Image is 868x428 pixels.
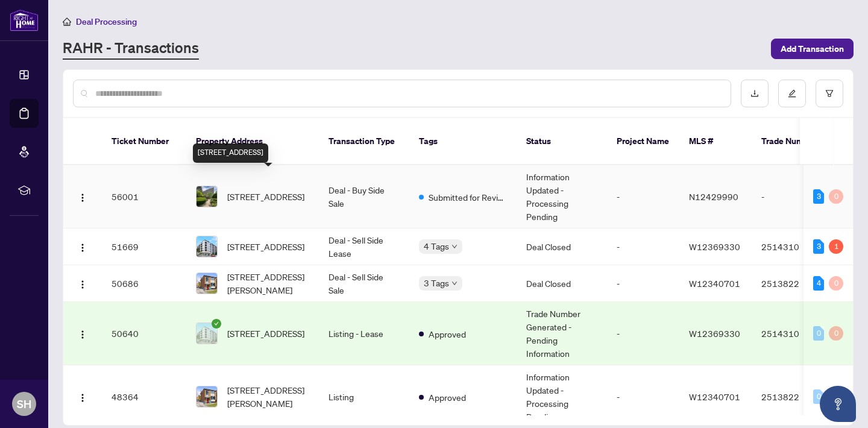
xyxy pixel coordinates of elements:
[319,165,409,228] td: Deal - Buy Side Sale
[607,118,679,165] th: Project Name
[829,239,843,254] div: 1
[781,39,844,58] span: Add Transaction
[76,16,137,27] span: Deal Processing
[752,118,836,165] th: Trade Number
[788,89,796,98] span: edit
[227,383,309,410] span: [STREET_ADDRESS][PERSON_NAME]
[78,280,87,289] img: Logo
[78,243,87,253] img: Logo
[197,386,217,407] img: thumbnail-img
[752,265,836,302] td: 2513822
[197,236,217,257] img: thumbnail-img
[102,228,186,265] td: 51669
[813,189,824,204] div: 3
[517,265,607,302] td: Deal Closed
[409,118,517,165] th: Tags
[829,276,843,291] div: 0
[78,193,87,203] img: Logo
[212,319,221,329] span: check-circle
[517,118,607,165] th: Status
[197,273,217,294] img: thumbnail-img
[227,327,304,340] span: [STREET_ADDRESS]
[429,327,466,341] span: Approved
[813,239,824,254] div: 3
[78,330,87,339] img: Logo
[227,190,304,203] span: [STREET_ADDRESS]
[102,118,186,165] th: Ticket Number
[227,240,304,253] span: [STREET_ADDRESS]
[816,80,843,107] button: filter
[102,165,186,228] td: 56001
[750,89,759,98] span: download
[429,391,466,404] span: Approved
[517,165,607,228] td: Information Updated - Processing Pending
[73,237,92,256] button: Logo
[771,39,854,59] button: Add Transaction
[197,186,217,207] img: thumbnail-img
[429,190,507,204] span: Submitted for Review
[193,143,268,163] div: [STREET_ADDRESS]
[319,265,409,302] td: Deal - Sell Side Sale
[741,80,769,107] button: download
[829,326,843,341] div: 0
[10,9,39,31] img: logo
[752,165,836,228] td: -
[820,386,856,422] button: Open asap
[319,228,409,265] td: Deal - Sell Side Lease
[517,302,607,365] td: Trade Number Generated - Pending Information
[752,302,836,365] td: 2514310
[17,395,31,412] span: SH
[689,191,738,202] span: N12429990
[73,324,92,343] button: Logo
[679,118,752,165] th: MLS #
[451,280,458,286] span: down
[63,38,199,60] a: RAHR - Transactions
[829,189,843,204] div: 0
[607,165,679,228] td: -
[319,302,409,365] td: Listing - Lease
[813,276,824,291] div: 4
[78,393,87,403] img: Logo
[73,274,92,293] button: Logo
[186,118,319,165] th: Property Address
[73,187,92,206] button: Logo
[689,391,740,402] span: W12340701
[73,387,92,406] button: Logo
[63,17,71,26] span: home
[424,276,449,290] span: 3 Tags
[607,265,679,302] td: -
[424,239,449,253] span: 4 Tags
[752,228,836,265] td: 2514310
[689,241,740,252] span: W12369330
[813,389,824,404] div: 0
[102,302,186,365] td: 50640
[319,118,409,165] th: Transaction Type
[197,323,217,344] img: thumbnail-img
[778,80,806,107] button: edit
[517,228,607,265] td: Deal Closed
[451,244,458,250] span: down
[102,265,186,302] td: 50686
[689,278,740,289] span: W12340701
[813,326,824,341] div: 0
[689,328,740,339] span: W12369330
[607,228,679,265] td: -
[607,302,679,365] td: -
[825,89,834,98] span: filter
[227,270,309,297] span: [STREET_ADDRESS][PERSON_NAME]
